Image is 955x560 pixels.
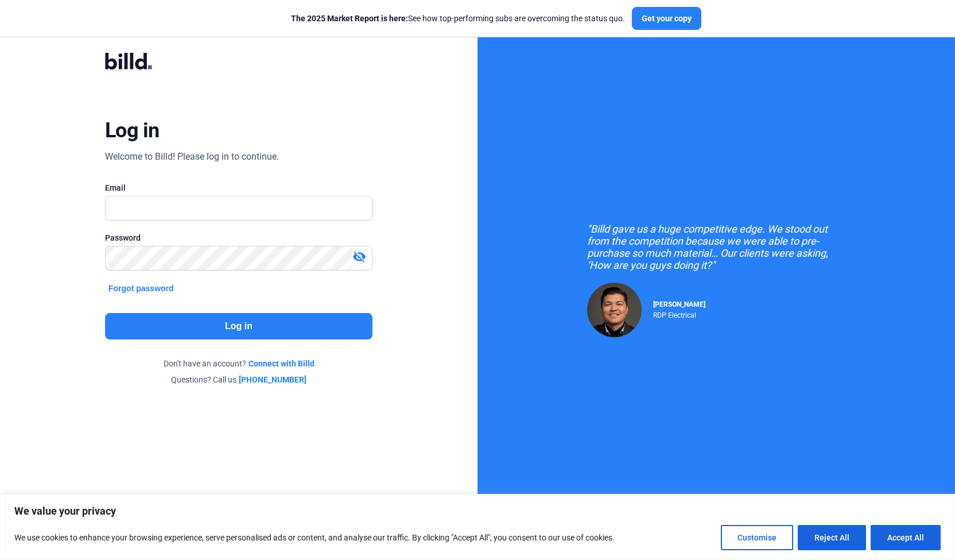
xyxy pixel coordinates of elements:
[14,531,615,544] p: We use cookies to enhance your browsing experience, serve personalised ads or content, and analys...
[105,374,372,385] div: Questions? Call us
[105,313,372,339] button: Log in
[632,7,701,30] button: Get your copy
[587,223,845,271] div: "Billd gave us a huge competitive edge. We stood out from the competition because we were able to...
[105,118,160,143] div: Log in
[871,525,941,550] button: Accept All
[105,150,279,164] div: Welcome to Billd! Please log in to continue.
[653,300,705,308] span: [PERSON_NAME]
[721,525,793,550] button: Customise
[105,282,177,295] button: Forgot password
[291,14,408,23] span: The 2025 Market Report is here:
[14,504,941,518] p: We value your privacy
[653,308,705,319] div: RDP Electrical
[352,250,366,264] mat-icon: visibility_off
[291,13,625,24] div: See how top-performing subs are overcoming the status quo.
[105,232,372,244] div: Password
[105,182,372,194] div: Email
[105,358,372,369] div: Don't have an account?
[587,283,642,337] img: Raul Pacheco
[239,374,306,385] a: [PHONE_NUMBER]
[798,525,866,550] button: Reject All
[249,358,315,369] a: Connect with Billd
